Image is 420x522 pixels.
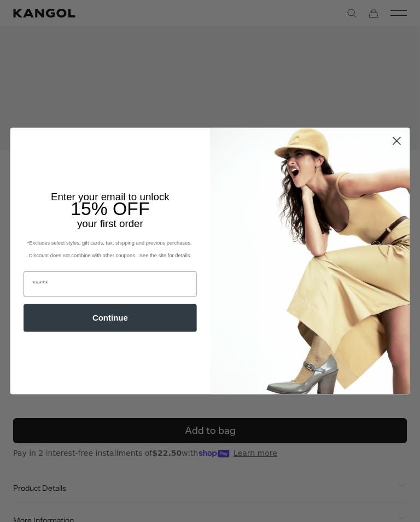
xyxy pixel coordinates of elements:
input: Email [24,271,197,297]
span: *Excludes select styles, gift cards, tax, shipping and previous purchases. Discount does not comb... [27,240,194,258]
button: Close dialog [388,132,406,150]
span: Enter your email to unlock [51,190,170,202]
img: 93be19ad-e773-4382-80b9-c9d740c9197f.jpeg [210,127,410,394]
button: Continue [24,304,197,332]
span: 15% OFF [71,198,149,218]
span: your first order [77,218,143,229]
